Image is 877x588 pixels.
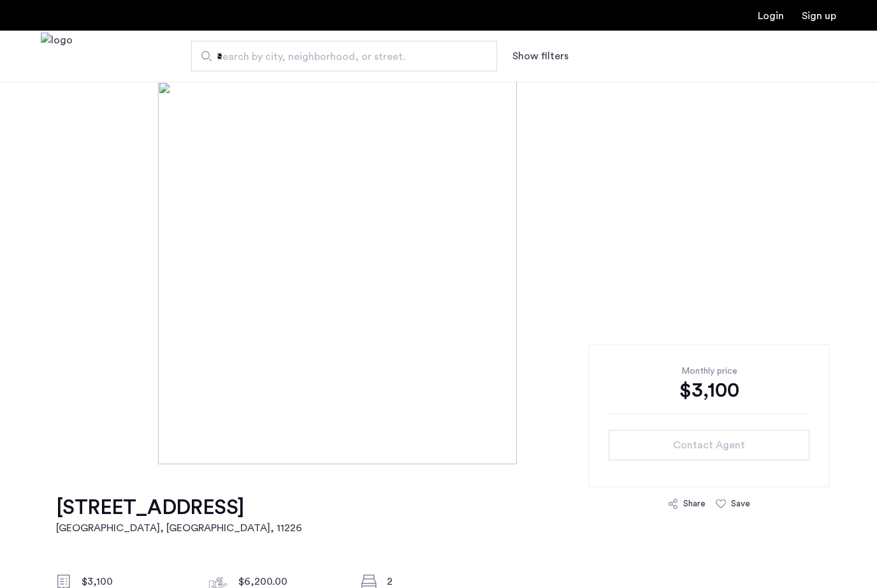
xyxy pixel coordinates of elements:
span: Contact Agent [673,437,745,453]
h1: [STREET_ADDRESS] [56,495,302,520]
a: Registration [802,11,836,21]
div: Share [683,497,706,510]
span: Search by city, neighborhood, or street. [217,49,461,64]
button: Show or hide filters [512,48,569,64]
h2: [GEOGRAPHIC_DATA], [GEOGRAPHIC_DATA] , 11226 [56,520,302,536]
a: Cazamio Logo [41,33,73,80]
a: Login [758,11,784,21]
img: [object%20Object] [158,82,720,464]
img: logo [41,33,73,80]
div: Save [731,497,750,510]
button: button [609,430,809,460]
div: Monthly price [609,365,809,378]
input: Apartment Search [191,41,497,71]
a: [STREET_ADDRESS][GEOGRAPHIC_DATA], [GEOGRAPHIC_DATA], 11226 [56,495,302,536]
div: $3,100 [609,378,809,403]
